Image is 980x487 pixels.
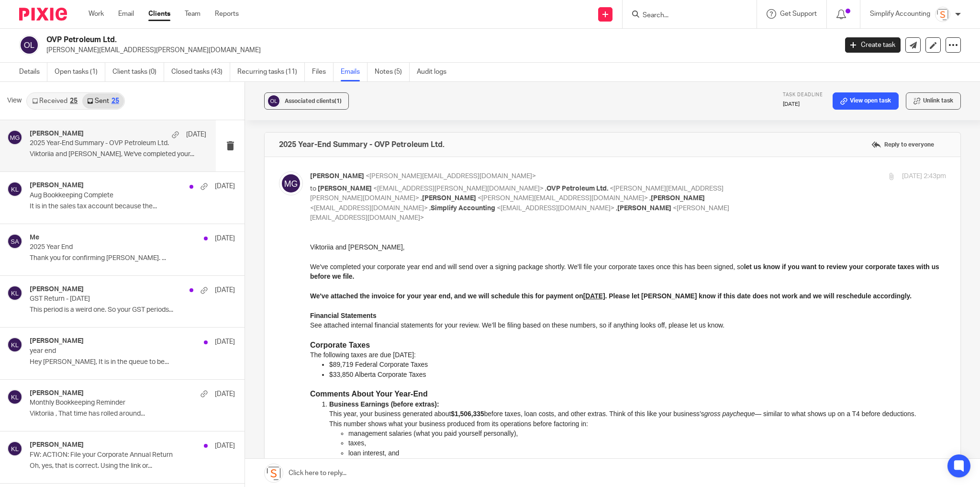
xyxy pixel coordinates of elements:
button: Associated clients(1) [264,92,349,110]
h4: 2025 Year-End Summary - OVP Petroleum Ltd. [279,140,445,149]
p: [DATE] [215,441,235,451]
p: [DATE] [215,234,235,243]
a: Details [19,63,47,81]
p: 2025 Year End [30,243,194,251]
h4: [PERSON_NAME] [30,441,84,449]
a: Reports [215,9,239,19]
span: [PERSON_NAME] [318,185,372,192]
strong: up [105,226,113,234]
strong: $1,506,335 [141,168,174,175]
span: <[PERSON_NAME][EMAIL_ADDRESS][DOMAIN_NAME]> [366,173,536,180]
span: [PERSON_NAME] [422,195,476,202]
h2: OVP Petroleum Ltd. [46,35,674,45]
p: Oh, yes, that is correct. Using the link or... [30,462,235,470]
span: [PERSON_NAME] [651,195,705,202]
a: Create task [845,37,901,53]
img: svg%3E [267,94,281,108]
a: Client tasks (0) [112,63,164,81]
em: gross paycheque [394,168,445,175]
img: Screenshot%202023-11-29%20141159.png [935,7,950,22]
h4: [PERSON_NAME] [30,337,84,345]
span: , [616,205,617,212]
a: Email [118,9,134,19]
a: Files [312,63,334,81]
a: Open tasks (1) [55,63,105,81]
p: FW: ACTION: File your Corporate Annual Return [30,451,194,459]
span: (1) [334,98,342,104]
p: GST Return - [DATE] [30,295,194,303]
h4: Me [30,234,39,242]
p: Hey [PERSON_NAME], It is in the queue to be... [30,358,235,366]
a: View open task [833,92,899,110]
img: svg%3E [7,389,22,405]
p: This period is a weird one. So your GST periods... [30,306,235,314]
h4: [PERSON_NAME] [30,389,84,397]
p: 2025 Year-End Summary - OVP Petroleum Ltd. [30,139,171,147]
img: svg%3E [7,130,22,145]
p: Each year we include a schedule of estimated tax instalments on the cover page of your return. CR... [19,254,636,274]
p: I know accounting and tax terminology can get confusing. If you’d like to walk through the result... [19,294,636,304]
p: management salaries (what you paid yourself personally), [38,186,636,196]
img: svg%3E [7,337,22,352]
p: Viktoriia and [PERSON_NAME], We've completed your... [30,150,206,159]
a: this video [207,305,235,312]
p: loan interest, and [38,206,636,215]
span: to [310,185,316,192]
a: Notes (5) [375,63,410,81]
p: [PERSON_NAME][EMAIL_ADDRESS][PERSON_NAME][DOMAIN_NAME] [46,45,831,55]
span: <[PERSON_NAME][EMAIL_ADDRESS][DOMAIN_NAME]> [478,195,648,202]
a: Received25 [27,93,82,109]
div: 25 [70,98,78,104]
span: View [7,96,22,106]
a: Recurring tasks (11) [237,63,305,81]
img: svg%3E [7,234,22,249]
p: Compared to last year, this is — great work! It means your business generated more before extras,... [19,225,636,235]
a: Audit logs [417,63,454,81]
p: [DATE] [783,101,823,108]
a: Emails [341,63,367,81]
u: [DATE] [273,50,295,57]
p: This number shows what your business produced from its operations before factoring in: [19,177,636,186]
span: <[EMAIL_ADDRESS][DOMAIN_NAME]> [497,205,614,212]
a: Team [185,9,200,19]
p: [DATE] [215,285,235,295]
p: $89,719 Federal Corporate Taxes [19,117,636,127]
img: svg%3E [279,171,303,195]
span: , [649,195,651,202]
p: year end [30,347,194,355]
p: [DATE] [215,389,235,399]
p: $33,850 Alberta Corporate Taxes [19,127,636,137]
span: Get Support [780,11,817,17]
h4: [PERSON_NAME] [30,130,84,138]
a: Sent25 [82,93,123,109]
span: [PERSON_NAME] [617,205,671,212]
p: Viktoriia , That time has rolled around... [30,410,235,418]
p: accounting adjustments like amortization (non-cash). [38,215,636,225]
p: Monthly Bookkeeping Reminder [30,399,194,407]
strong: Instalments: [19,255,58,263]
span: <[EMAIL_ADDRESS][DOMAIN_NAME]> [310,205,428,212]
img: svg%3E [19,35,39,55]
p: Aug Bookkeeping Complete [30,192,194,200]
h4: [PERSON_NAME] [30,285,84,294]
span: Associated clients [285,98,342,104]
span: , [429,205,431,212]
span: <[EMAIL_ADDRESS][PERSON_NAME][DOMAIN_NAME]> [373,185,544,192]
span: [PERSON_NAME] [310,173,364,180]
p: It is in the sales tax account because the... [30,203,235,211]
span: Task deadline [783,92,823,97]
img: Pixie [19,8,67,21]
p: [DATE] 2:43pm [902,171,946,181]
p: After some adjustments for tax purposes, your taxable income was $1,097,604. We were able to appl... [19,235,636,255]
a: Clients [148,9,170,19]
label: Reply to everyone [869,137,936,152]
p: [DATE] [215,337,235,347]
span: Simplify Accounting [431,205,495,212]
img: svg%3E [7,285,22,301]
h4: [PERSON_NAME] [30,181,84,190]
a: Work [89,9,104,19]
span: , [545,185,546,192]
p: If you’re unsure how to pay your corporate taxes, you can watch . You’ll also receive a copy of y... [19,304,636,313]
p: This year, your business generated about before taxes, loan costs, and other extras. Think of thi... [19,157,636,177]
span: OVP Petroleum Ltd. [546,185,608,192]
